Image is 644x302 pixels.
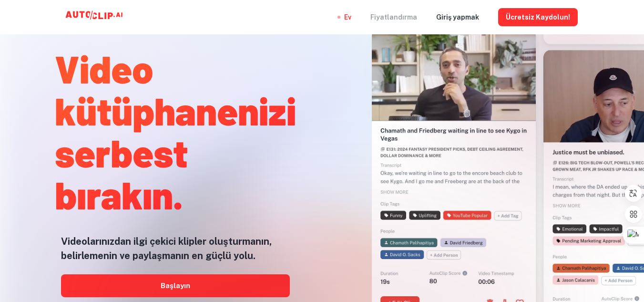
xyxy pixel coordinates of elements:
[61,236,272,261] font: Videolarınızdan ilgi çekici klipler oluşturmanın, belirlemenin ve paylaşmanın en güçlü yolu.
[61,274,290,297] a: Başlayın
[344,14,351,21] font: Ev
[506,14,570,21] font: Ücretsiz kaydolun!
[436,14,479,21] font: Giriş yapmak
[370,14,417,21] font: Fiyatlandırma
[498,8,578,26] button: Ücretsiz kaydolun!
[55,45,296,217] font: Video kütüphanenizi serbest bırakın.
